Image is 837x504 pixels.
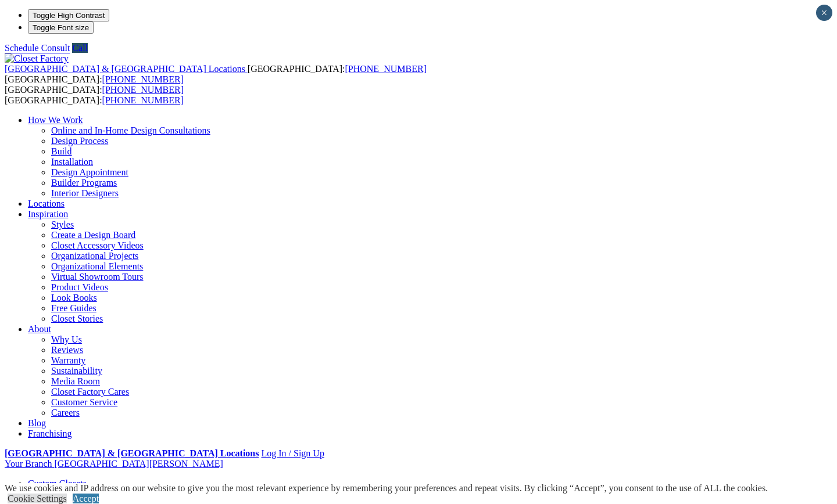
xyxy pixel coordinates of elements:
[51,146,72,156] a: Build
[73,494,99,503] a: Accept
[51,334,82,344] a: Why Us
[51,272,144,282] a: Virtual Showroom Tours
[51,355,85,365] a: Warranty
[51,230,135,240] a: Create a Design Board
[28,21,94,34] button: Toggle Font size
[5,64,427,84] span: [GEOGRAPHIC_DATA]: [GEOGRAPHIC_DATA]:
[261,448,324,458] a: Log In / Sign Up
[5,64,245,74] span: [GEOGRAPHIC_DATA] & [GEOGRAPHIC_DATA] Locations
[51,366,102,376] a: Sustainability
[51,345,83,355] a: Reviews
[51,157,93,167] a: Installation
[51,136,108,146] a: Design Process
[51,303,96,313] a: Free Guides
[72,43,88,53] a: Call
[51,219,74,229] a: Styles
[51,125,210,135] a: Online and In-Home Design Consultations
[5,53,69,64] img: Closet Factory
[54,459,223,469] span: [GEOGRAPHIC_DATA][PERSON_NAME]
[28,115,83,125] a: How We Work
[28,418,46,428] a: Blog
[51,251,138,261] a: Organizational Projects
[102,95,184,105] a: [PHONE_NUMBER]
[51,397,117,407] a: Customer Service
[816,5,832,21] button: Close
[33,11,105,20] span: Toggle High Contrast
[5,43,70,53] a: Schedule Consult
[51,314,103,323] a: Closet Stories
[28,9,109,21] button: Toggle High Contrast
[51,188,119,198] a: Interior Designers
[28,199,65,208] a: Locations
[51,178,117,188] a: Builder Programs
[102,85,184,95] a: [PHONE_NUMBER]
[51,240,144,250] a: Closet Accessory Videos
[51,408,80,417] a: Careers
[51,261,143,271] a: Organizational Elements
[51,282,108,292] a: Product Videos
[33,23,89,32] span: Toggle Font size
[28,429,72,438] a: Franchising
[28,478,87,488] a: Custom Closets
[51,376,100,386] a: Media Room
[5,85,184,105] span: [GEOGRAPHIC_DATA]: [GEOGRAPHIC_DATA]:
[345,64,426,74] a: [PHONE_NUMBER]
[5,459,223,469] a: Your Branch [GEOGRAPHIC_DATA][PERSON_NAME]
[5,483,768,494] div: We use cookies and IP address on our website to give you the most relevant experience by remember...
[51,387,129,397] a: Closet Factory Cares
[102,74,184,84] a: [PHONE_NUMBER]
[51,167,128,177] a: Design Appointment
[5,64,248,74] a: [GEOGRAPHIC_DATA] & [GEOGRAPHIC_DATA] Locations
[5,459,52,469] span: Your Branch
[28,324,51,334] a: About
[5,448,259,458] a: [GEOGRAPHIC_DATA] & [GEOGRAPHIC_DATA] Locations
[51,293,97,303] a: Look Books
[8,494,67,503] a: Cookie Settings
[28,209,68,219] a: Inspiration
